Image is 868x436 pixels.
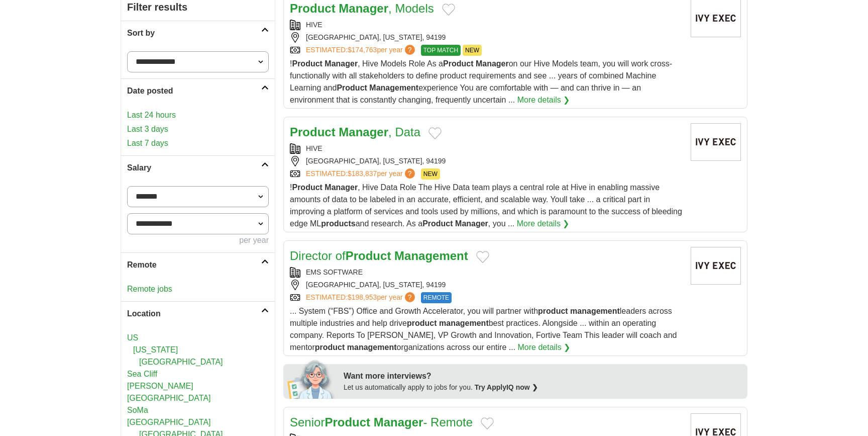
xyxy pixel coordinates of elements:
a: Director ofProduct Management [290,249,468,263]
a: More details ❯ [517,218,570,230]
strong: Management [369,83,418,92]
strong: Product [292,59,322,68]
a: Remote jobs [127,285,172,293]
div: Let us automatically apply to jobs for you. [344,382,741,393]
strong: products [321,219,355,228]
span: ... System (“FBS”) Office and Growth Accelerator, you will partner with leaders across multiple i... [290,307,677,352]
div: HIVE [290,143,683,154]
strong: Product [443,59,473,68]
h2: Location [127,308,261,320]
span: NEW [421,168,440,180]
h2: Salary [127,162,261,174]
button: Add to favorite jobs [442,4,455,16]
span: ? [405,168,415,179]
a: ESTIMATED:$183,837per year? [306,168,417,180]
a: ESTIMATED:$198,953per year? [306,292,417,303]
span: ? [405,292,415,302]
img: Company logo [691,247,741,285]
strong: Product [422,219,453,228]
a: Remote [121,252,275,277]
div: [GEOGRAPHIC_DATA], [US_STATE], 94199 [290,156,683,166]
span: REMOTE [421,292,452,303]
a: Try ApplyIQ now ❯ [475,383,538,391]
div: Want more interviews? [344,370,741,382]
h2: Date posted [127,85,261,97]
span: NEW [463,45,482,56]
a: SoMa [127,406,148,414]
div: per year [127,234,269,246]
strong: Manager [324,183,358,192]
strong: Product [337,83,367,92]
span: ! , Hive Data Role The Hive Data team plays a central role at Hive in enabling massive amounts of... [290,183,682,228]
div: [GEOGRAPHIC_DATA], [US_STATE], 94199 [290,32,683,43]
div: EMS SOFTWARE [290,267,683,278]
a: Sort by [121,21,275,45]
strong: Product [346,249,391,263]
a: Product Manager, Data [290,125,420,139]
button: Add to favorite jobs [428,127,442,139]
strong: Manager [324,59,358,68]
strong: management [570,307,620,315]
a: More details ❯ [517,94,570,106]
strong: product [538,307,568,315]
a: Sea Cliff [127,370,157,378]
strong: Manager [339,125,388,139]
strong: management [439,319,489,327]
h2: Remote [127,259,261,271]
strong: Product [324,415,370,429]
a: [US_STATE] [133,345,178,354]
span: $183,837 [348,169,377,178]
div: HIVE [290,20,683,30]
img: apply-iq-scientist.png [287,359,336,399]
a: Location [121,301,275,326]
a: Last 24 hours [127,109,269,121]
h2: Sort by [127,27,261,39]
button: Add to favorite jobs [476,251,489,263]
span: $198,953 [348,293,377,301]
strong: Manager [374,415,423,429]
strong: Manager [476,59,509,68]
a: More details ❯ [518,341,571,354]
div: [GEOGRAPHIC_DATA], [US_STATE], 94199 [290,280,683,290]
a: Product Manager, Models [290,2,434,15]
a: Salary [121,155,275,180]
a: ESTIMATED:$174,763per year? [306,45,417,56]
button: Add to favorite jobs [481,417,494,429]
strong: Management [394,249,468,263]
a: Date posted [121,78,275,103]
span: $174,763 [348,46,377,54]
a: Last 7 days [127,137,269,149]
span: ! , Hive Models Role As a on our Hive Models team, you will work cross-functionally with all stak... [290,59,672,104]
a: US [127,333,138,342]
a: Last 3 days [127,123,269,135]
strong: Product [290,2,336,15]
strong: Manager [455,219,488,228]
strong: product [407,319,437,327]
a: [PERSON_NAME][GEOGRAPHIC_DATA] [127,382,211,402]
span: ? [405,45,415,55]
a: SeniorProduct Manager- Remote [290,415,473,429]
img: Company logo [691,123,741,161]
strong: Product [290,125,336,139]
span: TOP MATCH [421,45,461,56]
strong: management [347,343,397,352]
strong: product [315,343,345,352]
a: [GEOGRAPHIC_DATA] [139,358,223,366]
strong: Manager [339,2,388,15]
strong: Product [292,183,322,192]
a: [GEOGRAPHIC_DATA] [127,418,211,426]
